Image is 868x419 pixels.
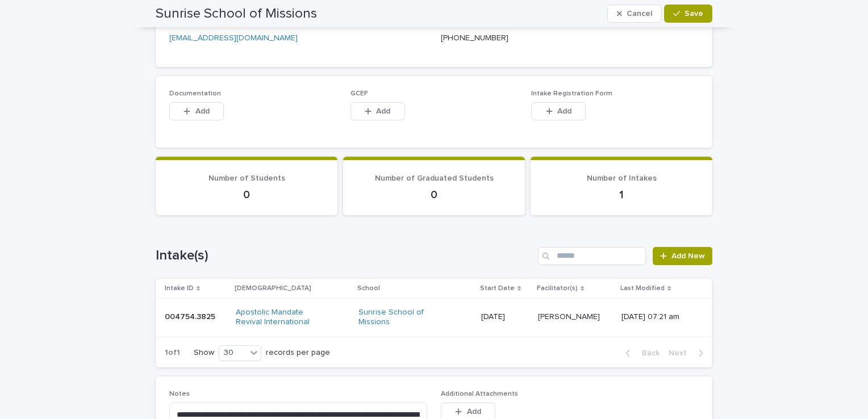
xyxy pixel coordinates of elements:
[441,391,518,397] span: Additional Attachments
[169,90,221,97] span: Documentation
[358,308,453,327] a: Sunrise School of Missions
[616,348,664,358] button: Back
[194,348,214,358] p: Show
[350,102,405,120] button: Add
[156,6,317,22] h2: Sunrise School of Missions
[266,348,330,358] p: records per page
[441,32,699,44] p: [PHONE_NUMBER]
[557,107,571,115] span: Add
[156,339,189,367] p: 1 of 1
[671,252,705,260] span: Add New
[480,282,515,295] p: Start Date
[357,282,380,295] p: School
[685,10,703,18] span: Save
[165,282,194,295] p: Intake ID
[376,107,390,115] span: Add
[375,174,494,182] span: Number of Graduated Students
[156,299,712,337] tr: 004754.3825004754.3825 Apostolic Mandate Revival International Sunrise School of Missions [DATE][...
[165,310,218,322] p: 004754.3825
[195,107,210,115] span: Add
[357,188,511,202] p: 0
[627,10,652,18] span: Cancel
[481,312,529,322] p: [DATE]
[169,102,224,120] button: Add
[653,247,712,265] a: Add New
[544,188,699,202] p: 1
[350,90,368,97] span: GCEF
[669,349,694,357] span: Next
[235,282,311,295] p: [DEMOGRAPHIC_DATA]
[156,248,533,264] h1: Intake(s)
[538,310,602,322] p: [PERSON_NAME]
[587,174,657,182] span: Number of Intakes
[208,174,285,182] span: Number of Students
[635,349,660,357] span: Back
[607,5,662,23] button: Cancel
[169,188,324,202] p: 0
[664,348,712,358] button: Next
[620,282,665,295] p: Last Modified
[467,408,481,416] span: Add
[236,308,331,327] a: Apostolic Mandate Revival International
[537,282,578,295] p: Facilitator(s)
[621,312,694,322] p: [DATE] 07:21 am
[169,391,190,397] span: Notes
[664,5,712,23] button: Save
[531,90,612,97] span: Intake Registration Form
[169,34,298,42] a: [EMAIL_ADDRESS][DOMAIN_NAME]
[538,247,646,265] input: Search
[531,102,586,120] button: Add
[219,347,247,359] div: 30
